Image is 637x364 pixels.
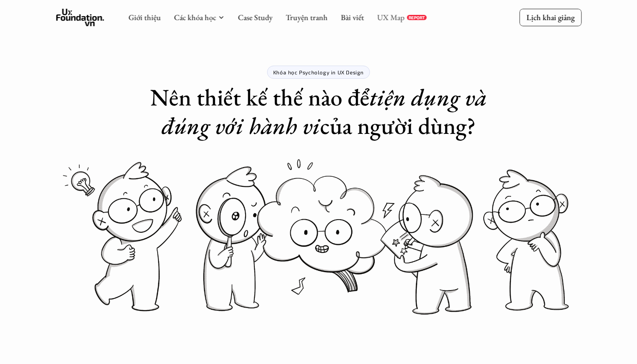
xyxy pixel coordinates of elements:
a: Case Study [238,12,272,22]
a: Truyện tranh [285,12,327,22]
a: Các khóa học [174,12,216,22]
a: UX Map [377,12,405,22]
a: Lịch khai giảng [519,9,581,26]
em: tiện dụng và đúng với hành vi [162,82,493,141]
a: Bài viết [341,12,364,22]
p: REPORT [408,15,425,20]
p: Khóa học Psychology in UX Design [273,69,364,75]
a: Giới thiệu [128,12,161,22]
p: Lịch khai giảng [526,12,574,22]
h1: Nên thiết kế thế nào để của người dùng? [144,83,494,140]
